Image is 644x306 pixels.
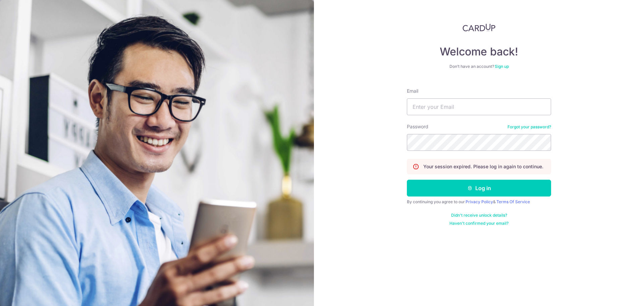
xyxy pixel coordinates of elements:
button: Log in [407,180,551,196]
div: Don’t have an account? [407,64,551,69]
input: Enter your Email [407,98,551,115]
a: Privacy Policy [466,199,493,204]
p: Your session expired. Please log in again to continue. [423,163,543,170]
div: By continuing you agree to our & [407,199,551,205]
a: Sign up [495,64,509,69]
a: Didn't receive unlock details? [451,213,507,218]
a: Forgot your password? [507,124,551,130]
a: Haven't confirmed your email? [449,221,508,226]
img: CardUp Logo [463,24,495,32]
h4: Welcome back! [407,45,551,58]
a: Terms Of Service [496,199,530,204]
label: Password [407,123,428,130]
label: Email [407,88,418,94]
